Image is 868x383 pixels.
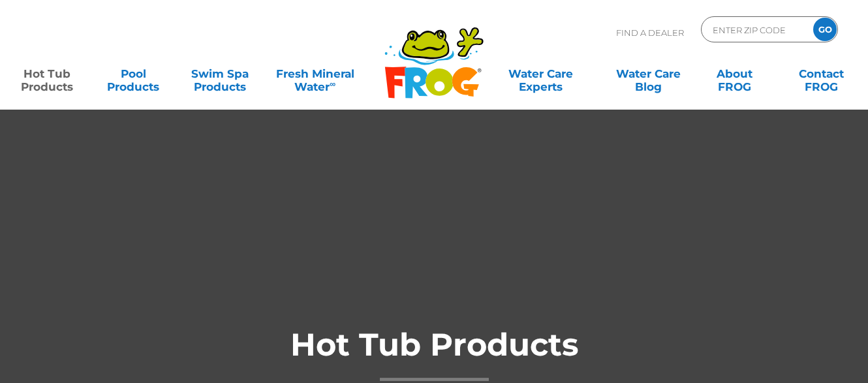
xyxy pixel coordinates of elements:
input: Zip Code Form [711,20,799,39]
a: PoolProducts [100,61,167,87]
a: Water CareBlog [614,61,681,87]
sup: ∞ [330,79,335,89]
p: Find A Dealer [616,16,684,49]
a: ContactFROG [788,61,855,87]
input: GO [813,18,837,41]
a: Hot TubProducts [13,61,80,87]
a: Swim SpaProducts [186,61,253,87]
h1: Hot Tub Products [173,328,695,381]
a: AboutFROG [701,61,768,87]
a: Water CareExperts [486,61,595,87]
a: Fresh MineralWater∞ [273,61,357,87]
